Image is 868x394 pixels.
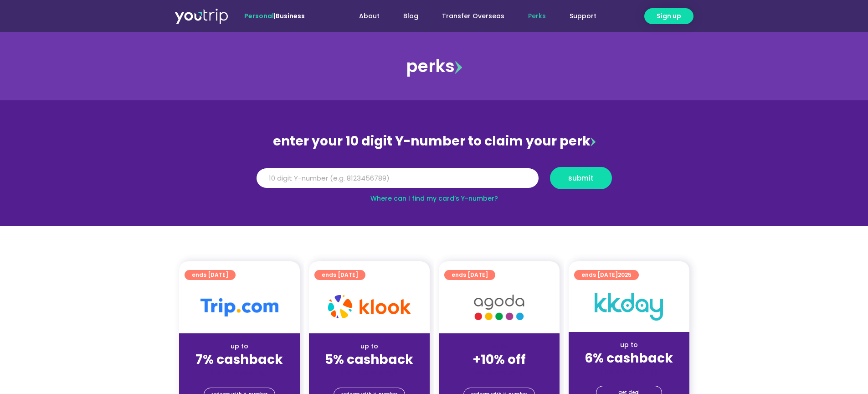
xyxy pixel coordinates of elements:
[644,8,693,24] a: Sign up
[244,11,274,21] span: Personal
[430,8,516,25] a: Transfer Overseas
[657,11,681,21] span: Sign up
[558,8,608,25] a: Support
[276,11,305,21] a: Business
[574,270,639,280] a: ends [DATE]2025
[252,130,616,153] div: enter your 10 digit Y-number to claim your perk
[195,351,283,368] strong: 7% cashback
[576,367,682,376] div: (for stays only)
[516,8,558,25] a: Perks
[491,342,508,351] span: up to
[244,11,305,21] span: |
[316,368,422,378] div: (for stays only)
[314,270,365,280] a: ends [DATE]
[618,271,632,279] span: 2025
[391,8,430,25] a: Blog
[585,349,673,367] strong: 6% cashback
[581,270,632,280] span: ends [DATE]
[329,8,608,25] nav: Menu
[568,175,594,181] span: submit
[370,194,498,203] a: Where can I find my card’s Y-number?
[257,168,539,188] input: 10 digit Y-number (e.g. 8123456789)
[257,167,612,196] form: Y Number
[576,340,682,350] div: up to
[452,270,488,280] span: ends [DATE]
[186,342,293,351] div: up to
[325,351,413,368] strong: 5% cashback
[192,270,228,280] span: ends [DATE]
[446,368,552,378] div: (for stays only)
[347,8,391,25] a: About
[185,270,236,280] a: ends [DATE]
[186,368,293,378] div: (for stays only)
[322,270,358,280] span: ends [DATE]
[550,167,612,189] button: submit
[444,270,495,280] a: ends [DATE]
[316,342,422,351] div: up to
[473,351,526,368] strong: +10% off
